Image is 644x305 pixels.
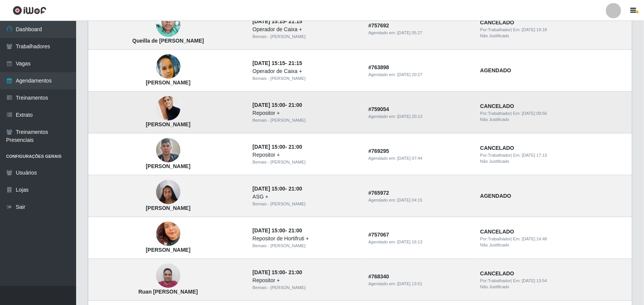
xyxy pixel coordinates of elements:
strong: [PERSON_NAME] [146,121,190,127]
time: 21:00 [289,269,302,275]
time: [DATE] 20:13 [397,114,422,119]
strong: CANCELADO [480,229,514,235]
img: Henrique minervino Araújo [156,92,180,125]
span: Por: Trabalhador [480,278,511,283]
strong: # 757692 [368,22,389,29]
time: [DATE] 19:18 [522,27,547,32]
strong: # 769295 [368,148,389,154]
strong: [PERSON_NAME] [146,205,190,211]
img: YARA PRISCILA SILVA [156,219,180,249]
div: Repositor + [253,109,359,117]
div: Não Justificado [480,33,627,39]
img: Queilla de Lourdes Nascimento da Silva [156,9,180,41]
time: [DATE] 15:00 [253,269,285,275]
strong: # 757067 [368,232,389,238]
strong: [PERSON_NAME] [146,247,190,253]
time: 21:00 [289,102,302,108]
time: [DATE] 15:00 [253,227,285,234]
div: Agendado em: [368,197,471,203]
span: Por: Trabalhador [480,111,511,116]
strong: - [253,186,302,192]
img: CoreUI Logo [13,6,46,15]
strong: # 768340 [368,273,389,280]
div: | Em: [480,27,627,33]
strong: Ruan [PERSON_NAME] [139,289,198,295]
span: Por: Trabalhador [480,153,511,157]
time: [DATE] 09:56 [522,111,547,116]
strong: Queilla de [PERSON_NAME] [132,38,204,44]
time: [DATE] 20:27 [397,72,422,77]
strong: AGENDADO [480,193,512,199]
div: Agendado em: [368,30,471,36]
div: Bemais - [PERSON_NAME] [253,159,359,165]
div: | Em: [480,152,627,159]
div: Agendado em: [368,239,471,245]
strong: # 765972 [368,190,389,196]
div: Operador de Caixa + [253,67,359,75]
img: Sandra Maria Silva de Holanda [156,176,180,208]
div: Não Justificado [480,242,627,248]
time: [DATE] 05:27 [397,30,422,35]
strong: # 759054 [368,106,389,112]
strong: - [253,144,302,150]
time: [DATE] 15:00 [253,102,285,108]
div: Agendado em: [368,281,471,287]
time: [DATE] 04:15 [397,198,422,202]
time: [DATE] 13:54 [522,278,547,283]
div: Bemais - [PERSON_NAME] [253,117,359,124]
strong: - [253,227,302,234]
strong: [PERSON_NAME] [146,79,190,86]
div: | Em: [480,110,627,117]
time: [DATE] 15:15 [253,60,285,66]
strong: - [253,60,302,66]
div: Agendado em: [368,113,471,120]
strong: AGENDADO [480,67,512,73]
div: Não Justificado [480,116,627,123]
strong: CANCELADO [480,19,514,25]
time: 21:15 [289,18,302,24]
strong: [PERSON_NAME] [146,163,190,169]
span: Por: Trabalhador [480,27,511,32]
div: Bemais - [PERSON_NAME] [253,201,359,207]
strong: CANCELADO [480,270,514,276]
time: [DATE] 15:00 [253,186,285,192]
strong: - [253,102,302,108]
div: Repositor + [253,151,359,159]
div: | Em: [480,236,627,242]
strong: # 763898 [368,64,389,70]
div: Agendado em: [368,155,471,162]
time: [DATE] 16:13 [397,240,422,244]
img: José Ivanilson do Nascimento [156,134,180,167]
time: [DATE] 15:00 [253,144,285,150]
div: Agendado em: [368,71,471,78]
img: Ruan Carlos Romão da Luz [156,260,180,292]
time: [DATE] 14:48 [522,237,547,241]
div: Bemais - [PERSON_NAME] [253,33,359,40]
time: [DATE] 17:13 [522,153,547,157]
div: Não Justificado [480,158,627,165]
time: [DATE] 13:51 [397,281,422,286]
strong: - [253,18,302,24]
div: Operador de Caixa + [253,25,359,33]
time: [DATE] 07:44 [397,156,422,160]
div: Bemais - [PERSON_NAME] [253,243,359,249]
div: Bemais - [PERSON_NAME] [253,75,359,82]
strong: CANCELADO [480,103,514,109]
strong: CANCELADO [480,145,514,151]
time: 21:15 [289,60,302,66]
time: 21:00 [289,227,302,234]
time: 21:00 [289,186,302,192]
div: Bemais - [PERSON_NAME] [253,284,359,291]
div: Não Justificado [480,284,627,290]
div: ASG + [253,193,359,201]
div: Repositor de Hortifruti + [253,235,359,243]
div: | Em: [480,278,627,284]
span: Por: Trabalhador [480,237,511,241]
img: Taynan Maíra de Aguiar Monteiro [156,54,180,79]
div: Repositor + [253,276,359,284]
time: [DATE] 15:15 [253,18,285,24]
strong: - [253,269,302,275]
time: 21:00 [289,144,302,150]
